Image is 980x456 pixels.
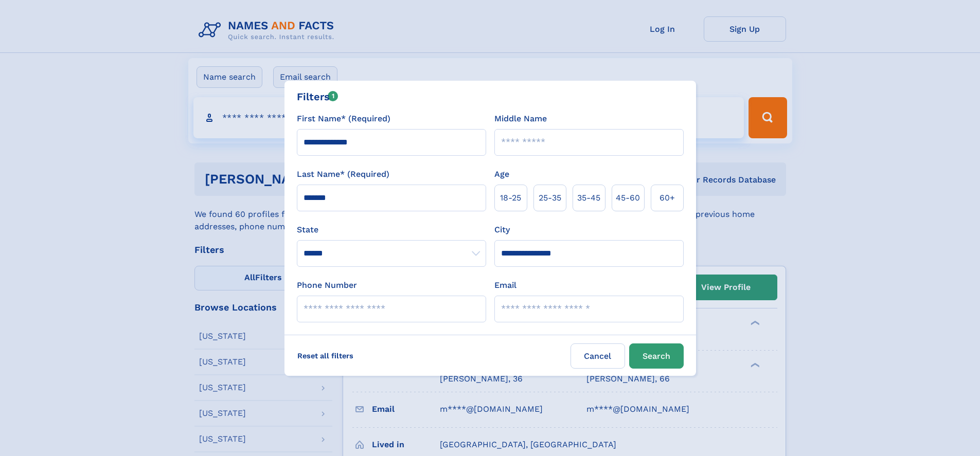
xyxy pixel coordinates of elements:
[616,192,640,204] span: 45‑60
[494,168,509,180] label: Age
[577,192,600,204] span: 35‑45
[539,192,561,204] span: 25‑35
[297,113,390,125] label: First Name* (Required)
[291,343,360,368] label: Reset all filters
[297,168,389,180] label: Last Name* (Required)
[297,279,357,291] label: Phone Number
[494,279,516,291] label: Email
[297,89,338,104] div: Filters
[660,192,675,204] span: 60+
[571,343,625,369] label: Cancel
[629,343,684,369] button: Search
[494,224,510,236] label: City
[500,192,521,204] span: 18‑25
[297,224,486,236] label: State
[494,113,547,125] label: Middle Name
